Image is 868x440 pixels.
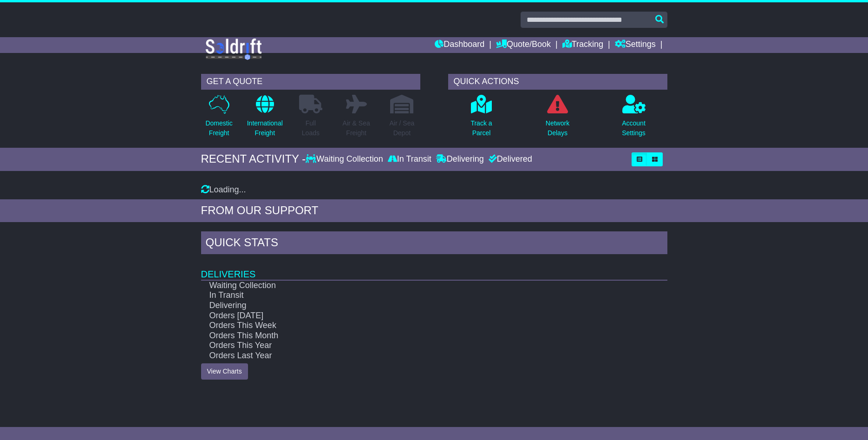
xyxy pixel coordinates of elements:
p: International Freight [247,118,283,138]
div: FROM OUR SUPPORT [201,204,667,217]
td: Delivering [201,301,622,311]
td: Deliveries [201,256,667,280]
td: Orders [DATE] [201,311,622,321]
div: QUICK ACTIONS [448,74,667,90]
a: NetworkDelays [545,94,570,143]
div: Loading... [201,185,667,195]
p: Network Delays [546,118,569,138]
a: Quote/Book [496,37,551,53]
a: DomesticFreight [205,94,233,143]
p: Track a Parcel [470,118,492,138]
div: Delivered [486,154,532,164]
div: Quick Stats [201,231,667,256]
a: Dashboard [435,37,484,53]
td: Orders This Year [201,341,622,351]
td: Waiting Collection [201,280,622,291]
div: In Transit [385,154,434,164]
p: Account Settings [622,118,646,138]
a: AccountSettings [621,94,646,143]
td: Orders This Week [201,321,622,331]
a: Track aParcel [470,94,492,143]
a: InternationalFreight [247,94,283,143]
a: View Charts [201,363,248,380]
div: Delivering [434,154,486,164]
div: GET A QUOTE [201,74,420,90]
td: In Transit [201,290,622,301]
td: Orders Last Year [201,351,622,361]
p: Air & Sea Freight [343,118,370,138]
div: RECENT ACTIVITY - [201,152,306,166]
a: Settings [615,37,656,53]
td: Orders This Month [201,331,622,341]
p: Domestic Freight [205,118,232,138]
p: Full Loads [299,118,322,138]
a: Tracking [562,37,603,53]
div: Waiting Collection [306,154,385,164]
p: Air / Sea Depot [390,118,415,138]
